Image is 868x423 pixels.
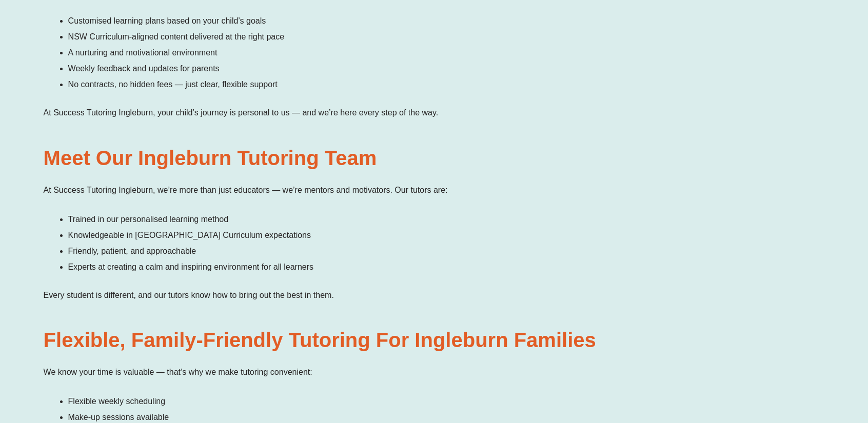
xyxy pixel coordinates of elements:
[817,374,868,423] iframe: Chat Widget
[44,108,439,117] span: At Success Tutoring Ingleburn, your child’s journey is personal to us — and we’re here every step...
[68,263,313,271] span: Experts at creating a calm and inspiring environment for all learners
[68,215,228,224] span: Trained in our personalised learning method
[44,291,334,299] span: Every student is different, and our tutors know how to bring out the best in them.
[68,48,218,57] span: A nurturing and motivational environment
[68,231,311,239] span: Knowledgeable in [GEOGRAPHIC_DATA] Curriculum expectations
[44,144,825,172] h2: Meet Our Ingleburn Tutoring Team
[44,368,312,376] span: We know your time is valuable — that’s why we make tutoring convenient:
[68,247,196,255] span: Friendly, patient, and approachable
[68,413,169,421] span: Make-up sessions available
[68,80,278,89] span: No contracts, no hidden fees — just clear, flexible support
[44,326,825,354] h2: Flexible, Family-Friendly Tutoring for Ingleburn Families
[68,32,285,41] span: NSW Curriculum-aligned content delivered at the right pace
[68,397,165,406] span: Flexible weekly scheduling
[68,16,266,25] span: Customised learning plans based on your child’s goals
[44,186,448,194] span: At Success Tutoring Ingleburn, we’re more than just educators — we’re mentors and motivators. Our...
[68,64,220,73] span: Weekly feedback and updates for parents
